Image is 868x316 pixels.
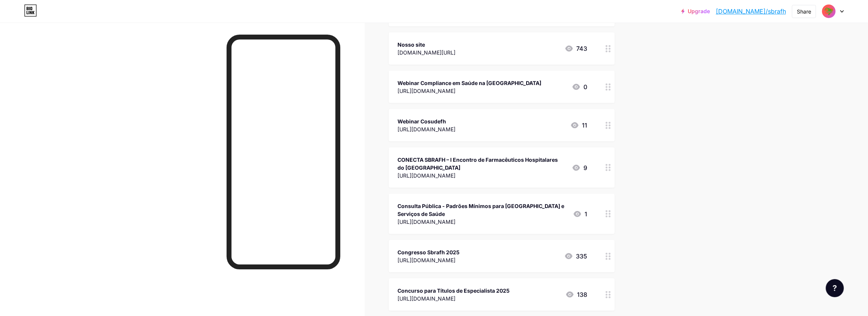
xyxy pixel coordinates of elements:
div: Webinar Compliance em Saúde na [GEOGRAPHIC_DATA] [398,79,542,87]
div: [URL][DOMAIN_NAME] [398,172,566,179]
div: 1 [573,210,588,219]
div: [URL][DOMAIN_NAME] [398,125,456,133]
div: Concurso para Títulos de Especialista 2025 [398,287,510,295]
div: 743 [565,44,588,53]
div: 0 [572,82,588,91]
div: 335 [564,252,588,261]
div: Congresso Sbrafh 2025 [398,248,460,256]
img: sbrafh [822,4,836,18]
div: [URL][DOMAIN_NAME] [398,256,460,264]
div: 9 [572,163,588,172]
div: [URL][DOMAIN_NAME] [398,218,567,226]
div: 138 [565,290,588,299]
div: 11 [570,121,588,130]
div: CONECTA SBRAFH – I Encontro de Farmacêuticos Hospitalares do [GEOGRAPHIC_DATA] [398,156,566,172]
div: [DOMAIN_NAME][URL] [398,49,456,56]
div: [URL][DOMAIN_NAME] [398,87,542,95]
div: Webinar Cosudefh [398,117,456,125]
div: [URL][DOMAIN_NAME] [398,295,510,302]
div: Consulta Pública - Padrões Mínimos para [GEOGRAPHIC_DATA] e Serviços de Saúde [398,202,567,218]
div: Share [797,8,811,15]
a: Upgrade [681,8,710,14]
a: [DOMAIN_NAME]/sbrafh [716,7,786,16]
div: Nosso site [398,41,456,49]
